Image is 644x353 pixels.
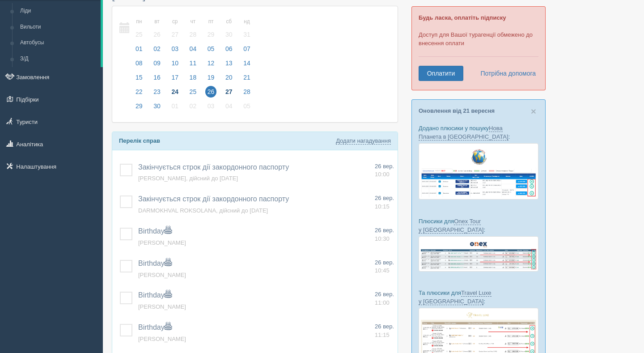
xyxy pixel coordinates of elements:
span: 10 [169,57,181,69]
p: Додано плюсики у пошуку : [419,124,538,141]
small: пн [133,18,145,26]
span: 13 [223,57,235,69]
span: 26 вер. [375,323,394,330]
span: 10:15 [375,203,390,210]
a: 17 [166,72,183,87]
a: 23 [148,87,165,101]
a: 26 вер. 10:30 [375,226,394,243]
small: ср [169,18,181,26]
a: [PERSON_NAME] [138,272,186,278]
span: 28 [241,86,253,98]
a: 14 [238,58,253,72]
span: 15 [133,72,145,83]
span: 26 [151,29,163,40]
span: 27 [223,86,235,98]
span: 30 [151,100,163,112]
span: 20 [223,72,235,83]
span: 01 [169,100,181,112]
span: 03 [205,100,217,112]
a: 26 вер. 11:15 [375,323,394,339]
span: 28 [187,29,199,40]
a: 06 [220,44,237,58]
span: 31 [241,29,253,40]
span: 06 [223,43,235,55]
a: 05 [238,101,253,115]
a: Автобусы [16,35,101,51]
b: Перелік справ [119,137,160,144]
a: Ліди [16,3,101,19]
span: Birthday [138,291,172,299]
a: Travel Luxe у [GEOGRAPHIC_DATA] [419,289,491,305]
span: 18 [187,72,199,83]
small: пт [205,18,217,26]
span: 21 [241,72,253,83]
img: onex-tour-proposal-crm-for-travel-agency.png [419,236,538,272]
span: 10:30 [375,235,390,242]
a: 29 [131,101,148,115]
a: 11 [185,58,202,72]
a: [PERSON_NAME], дійсний до [DATE] [138,175,238,182]
a: Нова Планета в [GEOGRAPHIC_DATA] [419,125,508,140]
a: Onex Tour у [GEOGRAPHIC_DATA] [419,218,483,234]
b: Будь ласка, оплатіть підписку [419,14,506,21]
a: 03 [203,101,220,115]
a: Закінчується строк дії закордонного паспорту [138,195,289,203]
a: [PERSON_NAME] [138,336,186,342]
a: 05 [203,44,220,58]
a: Birthday [138,259,172,267]
span: Birthday [138,227,172,235]
a: 12 [203,58,220,72]
span: 03 [169,43,181,55]
a: Закінчується строк дії закордонного паспорту [138,163,289,171]
span: 25 [187,86,199,98]
a: 13 [220,58,237,72]
a: Оплатити [419,66,463,81]
small: чт [187,18,199,26]
span: 26 вер. [375,291,394,298]
img: new-planet-%D0%BF%D1%96%D0%B4%D0%B1%D1%96%D1%80%D0%BA%D0%B0-%D1%81%D1%80%D0%BC-%D0%B4%D0%BB%D1%8F... [419,143,538,200]
a: 26 вер. 10:15 [375,194,394,211]
span: 19 [205,72,217,83]
a: 30 [148,101,165,115]
a: Birthday [138,323,172,331]
span: 30 [223,29,235,40]
span: 08 [133,57,145,69]
span: 14 [241,57,253,69]
a: 01 [166,101,183,115]
a: 27 [220,87,237,101]
a: 26 [203,87,220,101]
span: 26 вер. [375,195,394,201]
span: 26 вер. [375,259,394,266]
span: 11 [187,57,199,69]
span: 02 [187,100,199,112]
span: 25 [133,29,145,40]
a: 02 [185,101,202,115]
small: нд [241,18,253,26]
a: 18 [185,72,202,87]
span: × [531,106,536,116]
span: 12 [205,57,217,69]
span: [PERSON_NAME] [138,239,186,246]
a: Потрібна допомога [475,66,536,81]
a: чт 28 [185,13,202,44]
a: Оновлення від 21 вересня [419,107,495,114]
a: 26 вер. 11:00 [375,290,394,307]
span: 17 [169,72,181,83]
a: DARMOKHVAL ROKSOLANA, дійсний до [DATE] [138,207,268,214]
a: 02 [148,44,165,58]
a: 26 вер. 10:00 [375,162,394,179]
a: сб 30 [220,13,237,44]
a: 09 [148,58,165,72]
span: 16 [151,72,163,83]
a: 24 [166,87,183,101]
p: Плюсики для : [419,217,538,234]
span: 10:45 [375,267,390,274]
span: 11:15 [375,332,390,338]
a: 16 [148,72,165,87]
